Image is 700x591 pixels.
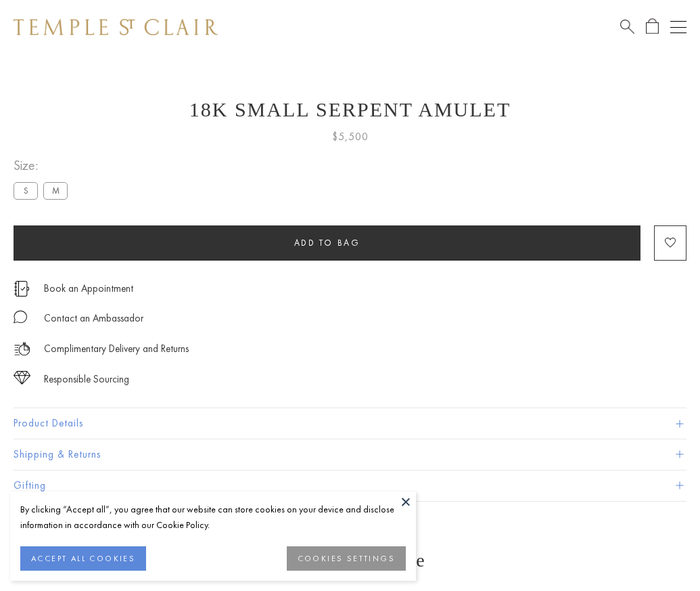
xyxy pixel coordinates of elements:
[14,439,686,470] button: Shipping & Returns
[14,371,30,385] img: icon_sourcing.svg
[14,341,30,357] img: icon_delivery.svg
[44,371,129,388] div: Responsible Sourcing
[294,237,360,248] span: Add to bag
[287,546,406,571] button: COOKIES SETTINGS
[44,281,133,296] a: Book an Appointment
[20,546,146,571] button: ACCEPT ALL COOKIES
[44,310,143,327] div: Contact an Ambassador
[14,154,73,177] span: Size:
[14,310,27,324] img: MessageIcon-01_2.svg
[670,19,686,35] button: Open navigation
[14,470,686,501] button: Gifting
[646,18,659,35] a: Open Shopping Bag
[20,502,406,533] div: By clicking “Accept all”, you agree that our website can store cookies on your device and disclos...
[620,18,634,35] a: Search
[14,225,640,261] button: Add to bag
[14,98,686,121] h1: 18K Small Serpent Amulet
[14,182,38,199] label: S
[332,128,369,146] span: $5,500
[43,182,68,199] label: M
[14,281,30,297] img: icon_appointment.svg
[14,19,218,35] img: Temple St. Clair
[14,408,686,439] button: Product Details
[44,341,189,357] p: Complimentary Delivery and Returns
